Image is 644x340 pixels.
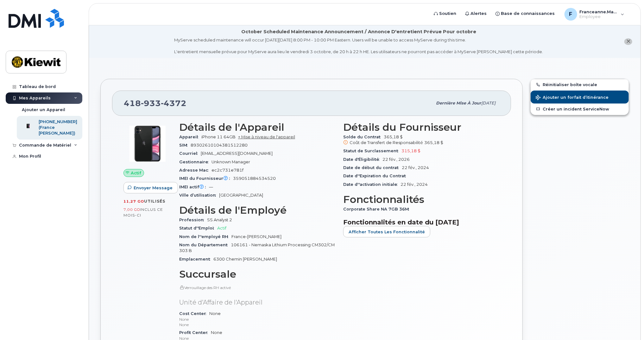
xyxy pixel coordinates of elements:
[179,205,336,216] h3: Détails de l'Employé
[179,160,212,164] span: Gestionnaire
[207,217,232,222] span: SS Analyst 2
[179,234,231,239] span: Nom de l''employé RH
[209,185,213,189] span: —
[531,91,629,104] button: Ajouter un forfait d’itinérance
[123,182,178,193] button: Envoyer Message
[201,151,273,156] span: [EMAIL_ADDRESS][DOMAIN_NAME]
[531,104,629,115] a: Créer un incident ServiceNow
[179,151,201,156] span: Courriel
[241,28,476,35] div: October Scheduled Maintenance Announcement / Annonce D'entretient Prévue Pour octobre
[343,173,409,178] span: Date d''Expiration du Contrat
[219,193,263,198] span: [GEOGRAPHIC_DATA]
[179,242,335,253] span: 106161 - Nemaska Lithium Processing CM302/CM303 B
[238,135,295,139] a: + Mise à niveau de l'appareil
[424,140,443,145] span: 365,18 $
[179,226,217,230] span: Statut d''Emploi
[343,122,500,133] h3: Détails du Fournisseur
[179,285,336,290] p: Verrouillage des RH activé
[350,140,423,145] span: Coût de Transfert de Responsabilité
[123,207,163,217] span: inclus ce mois-ci
[436,101,481,105] span: Dernière mise à jour
[141,98,161,108] span: 933
[179,311,336,328] span: None
[343,157,382,162] span: Date d'Éligibilité
[179,217,207,222] span: Profession
[401,182,428,187] span: 22 fév., 2024
[531,79,629,91] button: Réinitialiser boîte vocale
[191,143,248,148] span: 89302610104381512280
[231,234,281,239] span: France-[PERSON_NAME]
[624,38,632,45] button: close notification
[213,257,277,261] span: 6300 Chemin [PERSON_NAME]
[179,242,231,247] span: Nom du Département
[179,135,201,139] span: Appareil
[179,317,336,322] p: None
[343,135,500,146] span: 365,18 $
[174,37,543,55] div: MyServe scheduled maintenance will occur [DATE][DATE] 8:00 PM - 10:00 PM Eastern. Users will be u...
[179,298,336,307] p: Unité d'Affaire de l'Appareil
[343,148,401,153] span: Statut de Surclassement
[179,143,191,148] span: SIM
[123,207,140,212] span: 7,00 Go
[179,257,213,261] span: Emplacement
[179,122,336,133] h3: Détails de l'Appareil
[179,330,211,335] span: Profit Center
[179,168,212,173] span: Adresse Mac
[217,226,226,230] span: Actif
[179,193,219,198] span: Ville d’utilisation
[343,226,430,237] button: Afficher Toutes les Fonctionnalité
[179,311,209,316] span: Cost Center
[124,98,186,108] span: 418
[144,199,165,204] span: utilisés
[123,199,144,204] span: 11,27 Go
[343,207,412,211] span: Corporate Share NA 7GB 36M
[179,268,336,280] h3: Succursale
[201,135,236,139] span: iPhone 11 64GB
[343,165,402,170] span: Date de début du contrat
[401,148,420,153] span: 315,18 $
[343,218,500,226] h3: Fonctionnalités en date du [DATE]
[382,157,410,162] span: 22 fév., 2026
[212,168,243,173] span: ec2c731e781f
[343,194,500,205] h3: Fonctionnalités
[129,125,167,163] img: iPhone_11.jpg
[349,229,425,235] span: Afficher Toutes les Fonctionnalité
[402,165,429,170] span: 22 fév., 2024
[134,185,173,191] span: Envoyer Message
[343,135,384,139] span: Solde du Contrat
[481,101,496,105] span: [DATE]
[536,95,609,101] span: Ajouter un forfait d’itinérance
[343,182,401,187] span: Date d''activation initiale
[131,170,141,176] span: Actif
[233,176,276,181] span: 359051884534520
[179,185,209,189] span: IMEI actif
[179,322,336,327] p: None
[161,98,186,108] span: 4372
[179,176,233,181] span: IMEI du Fournisseur
[212,160,250,164] span: Unknown Manager
[616,312,639,335] iframe: Messenger Launcher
